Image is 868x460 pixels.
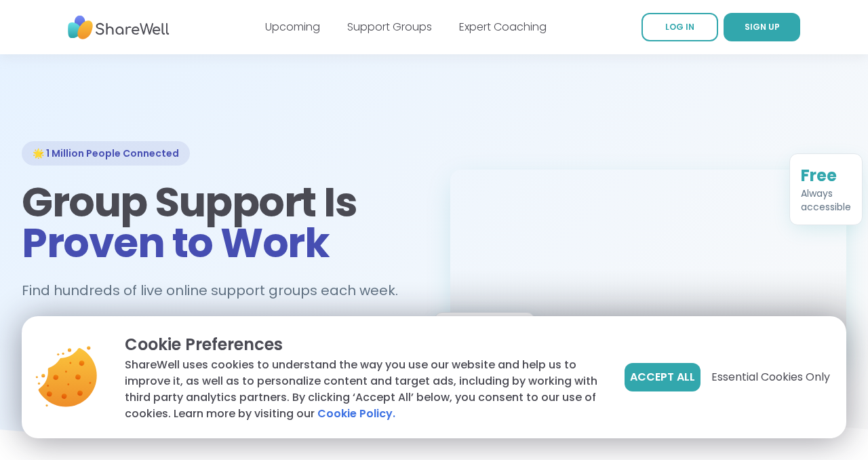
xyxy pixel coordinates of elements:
[125,332,603,357] p: Cookie Preferences
[459,19,547,35] a: Expert Coaching
[642,13,718,41] a: LOG IN
[347,19,432,35] a: Support Groups
[711,369,830,385] span: Essential Cookies Only
[22,182,418,263] h1: Group Support Is
[630,369,695,385] span: Accept All
[68,9,170,46] img: ShareWell Nav Logo
[22,280,412,302] h2: Find hundreds of live online support groups each week.
[665,21,694,33] span: LOG IN
[801,187,851,214] div: Always accessible
[125,357,603,422] p: ShareWell uses cookies to understand the way you use our website and help us to improve it, as we...
[724,13,800,41] a: SIGN UP
[22,141,190,166] div: 🌟 1 Million People Connected
[625,363,701,391] button: Accept All
[265,19,320,35] a: Upcoming
[801,165,851,187] div: Free
[317,406,395,422] a: Cookie Policy.
[745,21,780,33] span: SIGN UP
[22,214,329,271] span: Proven to Work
